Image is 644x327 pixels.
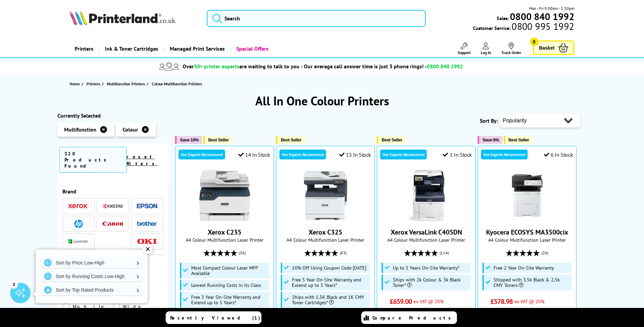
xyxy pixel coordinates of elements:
span: Over are waiting to talk to you [183,63,299,70]
span: Customer Service: [473,23,574,31]
span: £694.78 [491,306,513,315]
div: Currently Selected [57,112,169,119]
a: Xerox C235 [208,228,241,237]
a: Track Order [501,42,521,55]
div: 2 [10,280,18,288]
span: Free 3 Year On-Site Warranty and Extend up to 5 Years* [292,277,369,288]
span: Printers [87,80,100,87]
span: A4 Colour Multifunction Laser Printer [179,237,270,243]
a: 0800 840 1992 [509,13,574,20]
a: Xerox [68,202,89,210]
span: 0 [530,37,538,46]
span: Sort By: [480,117,498,124]
img: Xerox C325 [300,170,351,221]
span: 30+ printer experts [194,63,239,70]
div: 15 In Stock [339,151,371,158]
span: Sales: [497,15,509,21]
div: 1 In Stock [443,151,472,158]
span: Most Compact Colour Laser MFP Available [191,265,268,276]
h1: All In One Colour Printers [57,93,587,109]
img: Canon [103,222,123,226]
span: A4 Colour Multifunction Laser Printer [280,237,371,243]
a: HP [68,220,89,228]
a: Managed Print Services [163,40,230,57]
img: Xerox C235 [199,170,250,221]
a: Lexmark [68,237,89,246]
span: - Our average call answer time is just 3 phone rings! - [301,63,463,70]
div: Our Experts Recommend [279,150,326,159]
span: Recently Viewed (1) [170,315,260,321]
span: A4 Colour Multifunction Laser Printer [381,237,472,243]
img: Epson [137,204,157,209]
a: reset filters [127,154,158,167]
span: 0800 840 1992 [427,63,463,70]
span: Lowest Running Costs in its Class [191,282,261,288]
span: (83) [340,246,347,259]
a: Canon [103,220,123,228]
div: Our Experts Recommend [481,150,528,159]
button: Best Seller [377,136,406,144]
span: Best Seller [509,137,529,142]
span: £578.98 [491,297,513,306]
img: OKI [137,239,157,244]
a: Xerox C325 [309,228,342,237]
a: Xerox VersaLink C405DN [391,228,462,237]
button: Save 9% [478,136,502,144]
span: Shipped with 3.5k Black & 2.5k CMY Toners [494,277,570,288]
span: Save 10% [180,137,199,142]
span: Ink & Toner Cartridges [105,40,158,57]
b: 0800 840 1992 [510,10,574,23]
div: 14 In Stock [238,151,270,158]
a: Kyocera ECOSYS MA3500cix [486,228,568,237]
span: 320 Products Found [59,147,127,173]
span: £790.80 [390,306,412,315]
button: Best Seller [276,136,305,144]
img: Kyocera ECOSYS MA3500cix [502,170,553,221]
span: (56) [239,246,246,259]
a: Printers [87,80,102,87]
a: Support [458,42,471,55]
span: 0800 995 1992 [511,23,574,30]
span: Up to 5 Years On-Site Warranty* [393,265,460,271]
a: Xerox C235 [199,216,250,222]
a: Ink & Toner Cartridges [98,40,163,57]
button: Best Seller [504,136,533,144]
span: ex VAT @ 20% [514,298,545,305]
span: Log In [481,50,491,55]
img: Printerland Logo [70,10,176,25]
img: Xerox VersaLink C405DN [401,170,452,221]
a: Epson [137,202,157,210]
span: Best Seller [382,137,402,142]
a: Sort by Top Rated Products [41,285,143,295]
span: ex VAT @ 20% [413,298,444,305]
span: Ships with 2k Colour & 3k Black Toner* [393,277,470,288]
img: Xerox [68,204,89,208]
span: 10% Off Using Coupon Code [DATE] [292,265,366,271]
a: Log In [481,42,491,55]
span: (114) [440,246,449,259]
span: Free 2 Year On-Site Warranty [494,265,554,271]
span: Multifunction Printers [107,80,145,87]
div: Our Experts Recommend [380,150,427,159]
a: Printerland Logo [70,10,198,27]
div: Our Experts Recommend [179,150,225,159]
span: Colour [123,126,138,133]
a: Sort by Price Low-High [41,257,143,268]
button: Best Seller [203,136,232,144]
a: Kyocera ECOSYS MA3500cix [502,216,553,222]
a: OKI [137,237,157,246]
a: Xerox VersaLink C405DN [401,216,452,222]
span: Best Seller [281,137,301,142]
input: Search [207,10,426,27]
img: Lexmark [68,239,89,243]
div: Brand [62,188,164,195]
span: Support [458,50,471,55]
span: Best Seller [208,137,229,142]
a: Kyocera [103,202,123,210]
div: ✕ [143,244,152,254]
span: Basket [539,43,555,52]
span: Free 3 Year On-Site Warranty and Extend up to 5 Years* [191,294,268,305]
a: Sort by Running Costs Low-High [41,271,143,282]
span: £659.00 [390,297,412,306]
div: 6 In Stock [544,151,573,158]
